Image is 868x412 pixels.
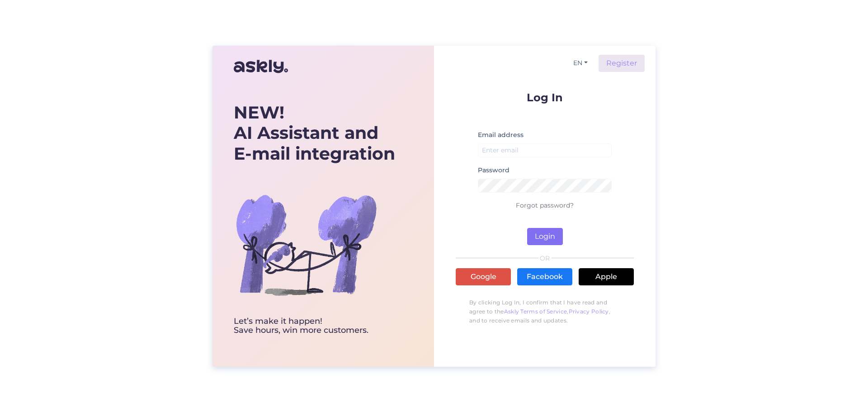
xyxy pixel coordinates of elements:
[478,143,612,157] input: Enter email
[234,102,284,123] b: NEW!
[516,201,574,209] a: Forgot password?
[478,166,509,175] label: Password
[234,56,288,77] img: Askly
[599,55,645,72] a: Register
[504,308,567,315] a: Askly Terms of Service
[478,130,524,140] label: Email address
[527,228,563,245] button: Login
[234,172,378,317] img: bg-askly
[456,92,634,103] p: Log In
[538,255,552,261] span: OR
[570,57,591,70] button: EN
[234,317,395,335] div: Let’s make it happen! Save hours, win more customers.
[234,102,395,164] div: AI Assistant and E-mail integration
[579,268,634,285] a: Apple
[517,268,572,285] a: Facebook
[569,308,609,315] a: Privacy Policy
[456,294,634,330] p: By clicking Log In, I confirm that I have read and agree to the , , and to receive emails and upd...
[456,268,511,285] a: Google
